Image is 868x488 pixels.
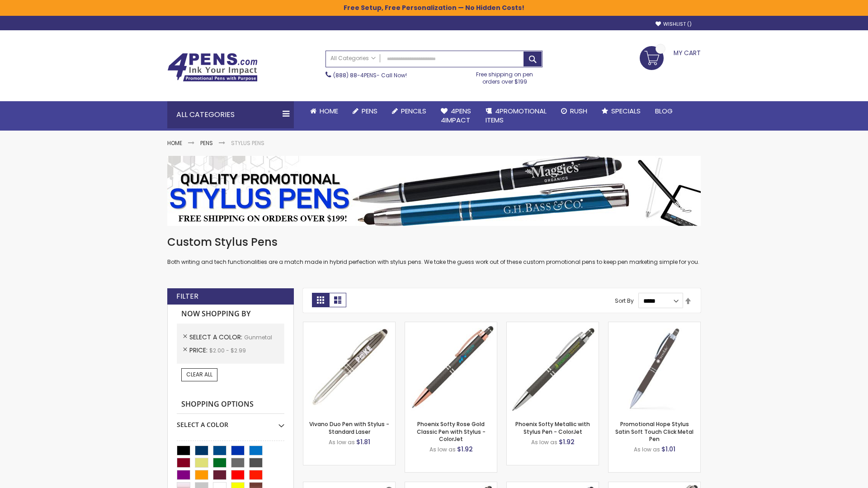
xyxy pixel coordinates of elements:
[570,106,587,116] span: Rush
[385,101,434,121] a: Pencils
[231,139,264,147] strong: Stylus Pens
[648,101,680,121] a: Blog
[303,322,395,329] a: Vivano Duo Pen with Stylus - Standard Laser-Gunmetal
[309,420,389,435] a: Vivano Duo Pen with Stylus - Standard Laser
[329,438,355,446] span: As low as
[441,106,471,125] span: 4Pens 4impact
[167,53,258,82] img: 4Pens Custom Pens and Promotional Products
[486,106,547,125] span: 4PROMOTIONAL ITEMS
[609,322,700,414] img: Promotional Hope Stylus Satin Soft Touch Click Metal Pen-Gunmetal
[209,347,246,354] span: $2.00 - $2.99
[177,414,284,429] div: Select A Color
[478,101,554,131] a: 4PROMOTIONALITEMS
[405,322,497,329] a: Phoenix Softy Rose Gold Classic Pen with Stylus - ColorJet-Gunmetal
[333,71,377,79] a: (888) 88-4PENS
[330,55,376,62] span: All Categories
[189,333,244,342] span: Select A Color
[356,437,370,446] span: $1.81
[177,395,284,414] strong: Shopping Options
[507,322,599,329] a: Phoenix Softy Metallic with Stylus Pen - ColorJet-Gunmetal
[186,371,212,378] span: Clear All
[554,101,594,121] a: Rush
[429,446,456,453] span: As low as
[244,333,272,341] span: Gunmetal
[362,106,377,116] span: Pens
[200,139,213,147] a: Pens
[167,156,701,226] img: Stylus Pens
[181,368,217,381] a: Clear All
[326,51,380,66] a: All Categories
[167,235,701,249] h1: Custom Stylus Pens
[303,322,395,414] img: Vivano Duo Pen with Stylus - Standard Laser-Gunmetal
[655,106,673,116] span: Blog
[507,322,599,414] img: Phoenix Softy Metallic with Stylus Pen - ColorJet-Gunmetal
[320,106,338,116] span: Home
[417,420,486,442] a: Phoenix Softy Rose Gold Classic Pen with Stylus - ColorJet
[609,322,700,329] a: Promotional Hope Stylus Satin Soft Touch Click Metal Pen-Gunmetal
[611,106,641,116] span: Specials
[401,106,426,116] span: Pencils
[167,139,182,147] a: Home
[167,101,294,128] div: All Categories
[634,446,660,453] span: As low as
[457,445,473,454] span: $1.92
[615,297,634,305] label: Sort By
[615,420,693,442] a: Promotional Hope Stylus Satin Soft Touch Click Metal Pen
[515,420,590,435] a: Phoenix Softy Metallic with Stylus Pen - ColorJet
[176,291,198,301] strong: Filter
[405,322,497,414] img: Phoenix Softy Rose Gold Classic Pen with Stylus - ColorJet-Gunmetal
[559,437,575,446] span: $1.92
[661,445,675,454] span: $1.01
[189,346,209,355] span: Price
[467,67,543,85] div: Free shipping on pen orders over $199
[531,438,557,446] span: As low as
[345,101,385,121] a: Pens
[177,305,284,324] strong: Now Shopping by
[656,21,692,28] a: Wishlist
[594,101,648,121] a: Specials
[167,235,701,266] div: Both writing and tech functionalities are a match made in hybrid perfection with stylus pens. We ...
[434,101,478,131] a: 4Pens4impact
[333,71,407,79] span: - Call Now!
[303,101,345,121] a: Home
[312,293,329,307] strong: Grid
